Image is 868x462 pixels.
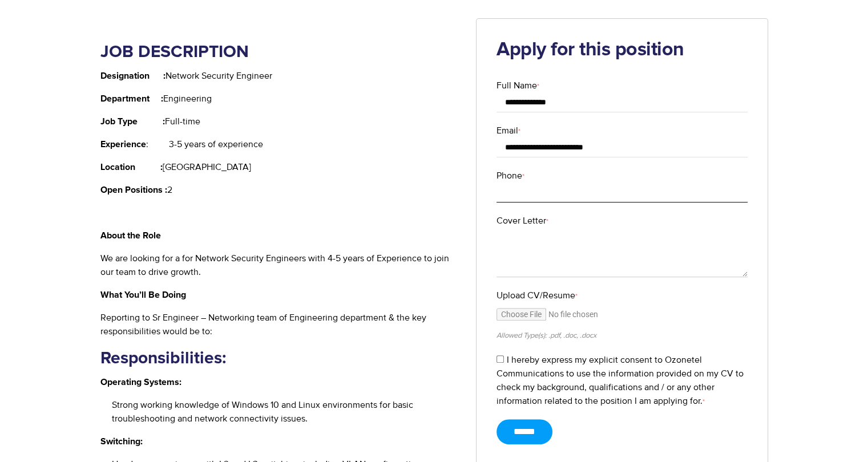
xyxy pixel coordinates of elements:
[100,350,226,367] strong: Responsibilities:
[100,437,143,446] strong: Switching:
[100,231,161,240] strong: About the Role
[100,137,459,151] p: : 3-5 years of experience
[100,185,167,194] strong: Open Positions :
[112,398,459,425] li: Strong working knowledge of Windows 10 and Linux environments for basic troubleshooting and netwo...
[496,214,748,228] label: Cover Letter
[496,289,748,302] label: Upload CV/Resume
[100,117,165,126] strong: Job Type :
[496,124,748,137] label: Email
[496,331,596,340] small: Allowed Type(s): .pdf, .doc, .docx
[100,94,163,103] strong: Department :
[496,39,748,62] h2: Apply for this position
[100,43,249,60] strong: JOB DESCRIPTION
[100,290,186,299] strong: What You’ll Be Doing
[100,92,459,106] p: Engineering
[100,71,165,80] strong: Designation :
[496,354,744,407] label: I hereby express my explicit consent to Ozonetel Communications to use the information provided o...
[100,252,459,279] p: We are looking for a for Network Security Engineers with 4-5 years of Experience to join our team...
[100,69,459,83] p: Network Security Engineer
[100,183,459,197] p: 2
[496,169,748,183] label: Phone
[100,163,163,172] strong: Location :
[100,140,146,149] strong: Experience
[100,160,459,174] p: [GEOGRAPHIC_DATA]
[496,79,748,92] label: Full Name
[100,311,459,338] p: Reporting to Sr Engineer – Networking team of Engineering department & the key responsibilities w...
[100,378,181,387] strong: Operating Systems:
[100,115,459,128] p: Full-time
